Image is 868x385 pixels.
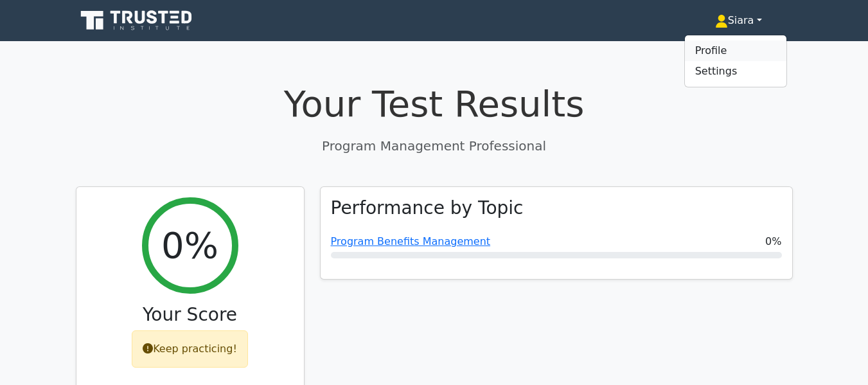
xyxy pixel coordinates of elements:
[684,8,793,33] a: Siara
[132,330,248,368] div: Keep practicing!
[87,304,294,326] h3: Your Score
[684,35,787,87] ul: Siara
[161,224,218,267] h2: 0%
[76,82,793,125] h1: Your Test Results
[76,136,793,156] p: Program Management Professional
[331,197,524,219] h3: Performance by Topic
[331,235,491,247] a: Program Benefits Management
[765,234,781,249] span: 0%
[685,61,786,82] a: Settings
[685,40,786,61] a: Profile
